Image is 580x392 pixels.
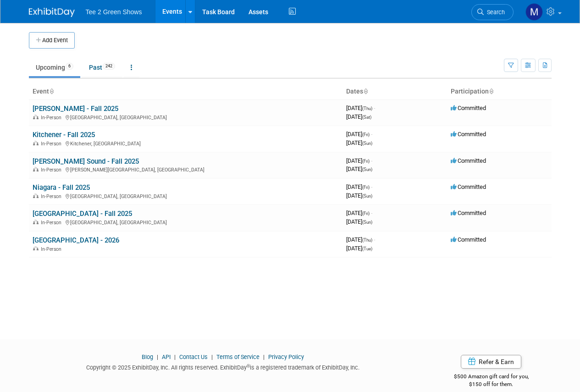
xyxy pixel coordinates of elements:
[362,185,370,190] span: (Fri)
[362,220,372,225] span: (Sun)
[451,131,486,138] span: Committed
[451,183,486,190] span: Committed
[155,353,160,360] span: |
[362,246,372,251] span: (Tue)
[371,131,372,138] span: -
[362,193,372,199] span: (Sun)
[451,157,486,164] span: Committed
[162,353,171,360] a: API
[371,157,372,164] span: -
[451,105,486,111] span: Committed
[33,115,39,119] img: In-Person Event
[142,353,153,360] a: Blog
[431,367,552,388] div: $500 Amazon gift card for you,
[33,210,132,218] a: [GEOGRAPHIC_DATA] - Fall 2025
[346,210,372,216] span: [DATE]
[103,63,115,70] span: 242
[41,193,64,199] span: In-Person
[29,59,80,76] a: Upcoming6
[49,88,54,95] a: Sort by Event Name
[346,157,372,164] span: [DATE]
[484,9,505,16] span: Search
[362,141,372,146] span: (Sun)
[261,353,267,360] span: |
[346,245,372,252] span: [DATE]
[362,159,370,164] span: (Fri)
[33,246,39,251] img: In-Person Event
[362,132,370,137] span: (Fri)
[431,381,552,388] div: $150 off for them.
[66,63,73,70] span: 6
[33,192,339,199] div: [GEOGRAPHIC_DATA], [GEOGRAPHIC_DATA]
[489,88,493,95] a: Sort by Participation Type
[41,167,64,173] span: In-Person
[41,246,64,252] span: In-Person
[371,210,372,216] span: -
[525,3,543,21] img: Michael Kruger
[447,84,552,99] th: Participation
[451,236,486,243] span: Committed
[362,115,371,120] span: (Sat)
[362,106,372,111] span: (Thu)
[374,105,375,111] span: -
[346,236,375,243] span: [DATE]
[451,210,486,216] span: Committed
[33,218,339,226] div: [GEOGRAPHIC_DATA], [GEOGRAPHIC_DATA]
[346,139,372,146] span: [DATE]
[247,364,250,369] sup: ®
[362,211,370,216] span: (Fri)
[33,183,90,192] a: Niagara - Fall 2025
[29,361,418,372] div: Copyright © 2025 ExhibitDay, Inc. All rights reserved. ExhibitDay is a registered trademark of Ex...
[346,166,372,172] span: [DATE]
[362,167,372,172] span: (Sun)
[216,353,260,360] a: Terms of Service
[33,236,119,244] a: [GEOGRAPHIC_DATA] - 2026
[33,166,339,173] div: [PERSON_NAME][GEOGRAPHIC_DATA], [GEOGRAPHIC_DATA]
[179,353,208,360] a: Contact Us
[33,105,118,113] a: [PERSON_NAME] - Fall 2025
[29,8,75,17] img: ExhibitDay
[342,84,447,99] th: Dates
[209,353,215,360] span: |
[41,115,64,121] span: In-Person
[29,32,75,49] button: Add Event
[33,193,39,198] img: In-Person Event
[172,353,178,360] span: |
[362,237,372,243] span: (Thu)
[33,139,339,147] div: Kitchener, [GEOGRAPHIC_DATA]
[346,218,372,225] span: [DATE]
[363,88,368,95] a: Sort by Start Date
[33,131,95,139] a: Kitchener - Fall 2025
[461,355,521,369] a: Refer & Earn
[371,183,372,190] span: -
[346,183,372,190] span: [DATE]
[374,236,375,243] span: -
[346,105,375,111] span: [DATE]
[33,167,39,171] img: In-Person Event
[471,4,514,20] a: Search
[346,113,371,120] span: [DATE]
[346,131,372,138] span: [DATE]
[33,157,139,166] a: [PERSON_NAME] Sound - Fall 2025
[33,113,339,121] div: [GEOGRAPHIC_DATA], [GEOGRAPHIC_DATA]
[41,141,64,147] span: In-Person
[346,192,372,199] span: [DATE]
[33,141,39,145] img: In-Person Event
[86,8,142,16] span: Tee 2 Green Shows
[268,353,304,360] a: Privacy Policy
[41,220,64,226] span: In-Person
[29,84,342,99] th: Event
[33,220,39,224] img: In-Person Event
[82,59,122,76] a: Past242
